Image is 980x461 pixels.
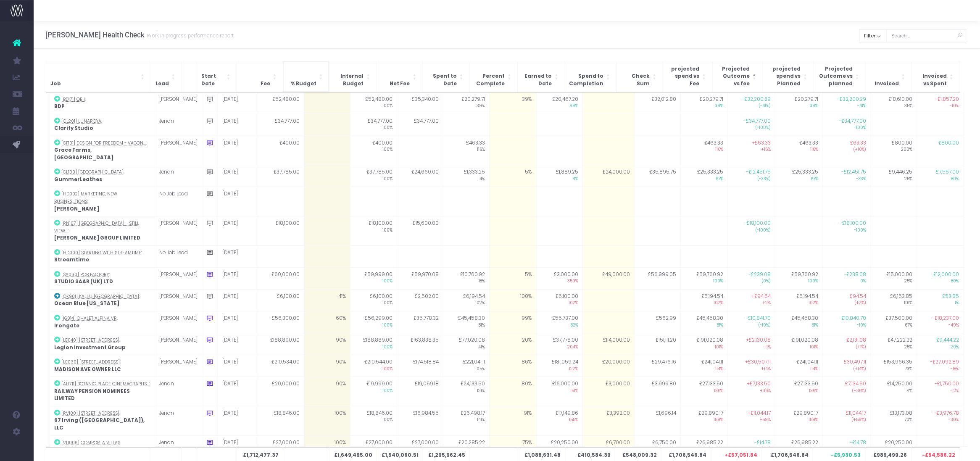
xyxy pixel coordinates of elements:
span: +£94.54 [751,293,771,300]
abbr: [CL201] Lunaroya [61,118,101,124]
td: 90% [304,355,350,377]
span: 71% [541,176,579,182]
th: Spent to Date: Activate to sort: Activate to sort: Activate to sort: Activate to sort [423,61,469,92]
td: £18,100.00 [258,216,304,246]
span: Internal Budget [334,73,364,87]
td: £153,966.35 [871,355,917,377]
span: 80% [922,176,959,182]
span: 359% [541,278,579,285]
td: £181,059.24 [536,355,583,377]
td: £45,458.30 [681,311,728,333]
td: 5% [490,165,536,187]
span: -10% [922,103,959,109]
td: £15,600.00 [397,216,443,246]
span: Spent to Date [427,73,457,87]
td: £32,012.80 [635,92,681,114]
abbr: [RN107] Kwasen Village - Still Views [54,220,139,234]
span: -£238.08 [844,271,867,279]
td: £800.00 [871,136,917,165]
span: £800.00 [939,140,959,147]
td: Jenan [155,114,202,136]
th: Net Fee: Activate to sort: Activate to sort: Activate to sort: Activate to sort [377,61,423,92]
td: 90% [304,333,350,355]
h3: [PERSON_NAME] Health Check [45,31,234,39]
td: [DATE] [218,333,258,355]
span: 101% [875,300,913,306]
td: : [50,136,155,165]
td: £24,660.00 [397,165,443,187]
span: 0% [827,278,867,285]
td: £20,000.00 [583,355,635,377]
button: Filter [859,29,887,42]
td: 80% [490,377,536,406]
span: 4% [448,176,485,182]
strong: [PERSON_NAME] [54,205,99,212]
td: : [50,114,155,136]
span: projected spend vs Fee [667,66,700,88]
td: [PERSON_NAME] [155,136,202,165]
span: -£10,841.70 [746,315,771,322]
span: Job [50,80,61,88]
td: 41% [304,289,350,311]
td: £24,133.50 [443,377,489,406]
span: 80% [922,278,959,285]
td: £1,333.25 [443,165,489,187]
td: £16,000.00 [536,377,583,406]
td: : [50,406,155,435]
th: Projected Outcome vs planned: Activate to sort: Activate to sort: Activate to sort: Activate to sort [814,61,865,92]
th: Start Date: Activate to sort: Activate to sort: Activate to sort: Activate to sort [197,61,237,92]
td: £463.33 [681,136,728,165]
span: Invoiced vs Spent [916,73,947,87]
td: £3,000.00 [583,377,635,406]
td: [DATE] [218,165,258,187]
strong: Grace Farms, [GEOGRAPHIC_DATA] [54,147,113,161]
span: £12,000.00 [934,271,959,279]
td: £191,020.08 [775,333,823,355]
td: £20,279.71 [443,92,489,114]
span: -61% [827,103,867,109]
td: £19,059.18 [397,377,443,406]
td: £26,498.17 [443,406,489,435]
td: £174,518.84 [397,355,443,377]
span: 1% [922,300,959,306]
th: Check Sum: Activate to sort: Activate to sort: Activate to sort: Activate to sort [616,61,663,92]
span: 18% [448,278,485,285]
span: Net Fee [390,80,410,88]
strong: [PERSON_NAME] GROUP LIMITED [54,234,140,241]
span: -£12,451.75 [842,169,867,176]
abbr: [HD002] Marketing, New Business, Communications [54,191,117,205]
td: £18,100.00 [350,216,397,246]
td: [DATE] [218,216,258,246]
td: £59,970.08 [397,267,443,289]
span: +16% [732,147,771,153]
td: £191,020.08 [681,333,728,355]
td: [DATE] [218,267,258,289]
span: -33% [827,176,867,182]
td: £221,041.11 [443,355,489,377]
td: £18,846.00 [350,406,397,435]
th: Projected Outcome vs fee: Activate to sort: Activate to sort: Activate to invert sorting: Activat... [712,61,763,92]
td: £55,737.00 [536,311,583,333]
td: £6,194.54 [775,289,823,311]
td: : [50,377,155,406]
td: [DATE] [218,136,258,165]
td: £210,534.00 [258,355,304,377]
td: : [50,333,155,355]
td: Jenan [155,377,202,406]
strong: STUDIO SAAR (UK) LTD [54,278,113,285]
td: £6,153.85 [871,289,917,311]
td: : [50,187,155,216]
td: £14,250.00 [871,377,917,406]
td: : [50,165,155,187]
span: £94.54 [850,293,867,300]
td: : [50,355,155,377]
th: Lead: Activate to sort: Activate to sort: Activate to sort: Activate to sort [151,61,182,92]
span: (-61%) [732,103,771,109]
td: £37,778.00 [536,333,583,355]
abbr: [BD171] QEII [61,96,85,103]
span: 102% [685,300,723,306]
td: £3,000.00 [536,267,583,289]
td: £2,502.00 [397,289,443,311]
span: Projected Outcome vs planned [818,66,853,88]
td: £34,777.00 [350,114,397,136]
